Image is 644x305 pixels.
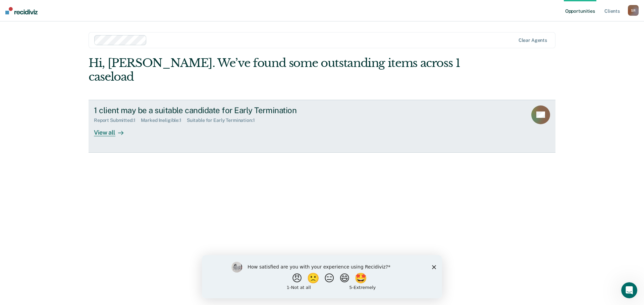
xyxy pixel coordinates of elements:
[89,56,462,84] div: Hi, [PERSON_NAME]. We’ve found some outstanding items across 1 caseload
[94,118,141,123] div: Report Submitted : 1
[94,105,329,115] div: 1 client may be a suitable candidate for Early Termination
[5,7,38,14] img: Recidiviz
[621,282,637,298] iframe: Intercom live chat
[519,37,547,43] div: Clear agents
[141,118,187,123] div: Marked Ineligible : 1
[628,5,639,16] button: SR
[202,255,442,298] iframe: Survey by Kim from Recidiviz
[628,5,639,16] div: S R
[187,118,260,123] div: Suitable for Early Termination : 1
[94,123,131,136] div: View all
[89,100,555,153] a: 1 client may be a suitable candidate for Early TerminationReport Submitted:1Marked Ineligible:1Su...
